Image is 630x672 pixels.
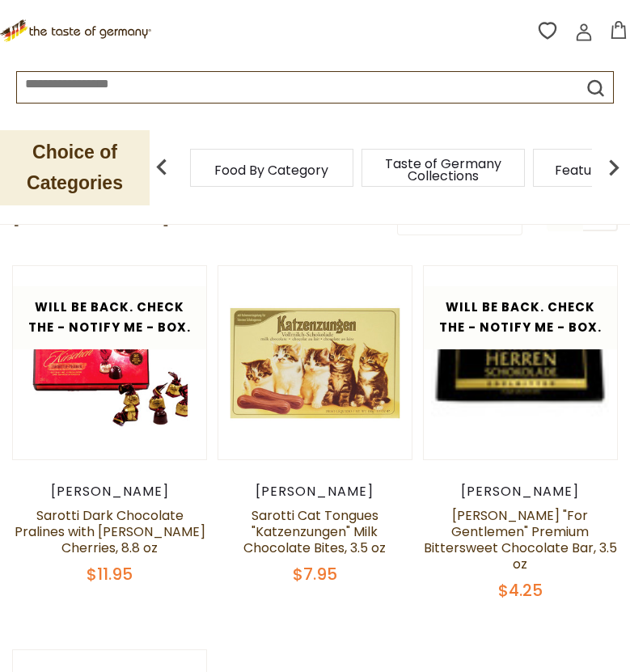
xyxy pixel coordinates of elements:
[423,484,618,500] div: [PERSON_NAME]
[87,563,133,585] span: $11.95
[218,484,412,500] div: [PERSON_NAME]
[293,563,337,585] span: $7.95
[424,266,617,459] img: Sarotti "For Gentlemen" Premium Bittersweet Chocolate Bar, 3.5 oz
[378,158,508,182] a: Taste of Germany Collections
[498,579,543,602] span: $4.25
[12,204,170,228] h1: [PERSON_NAME]
[13,266,206,459] img: Sarotti Brandy Cherry Chocolates
[214,164,328,176] a: Food By Category
[243,506,386,557] a: Sarotti Cat Tongues "Katzenzungen" Milk Chocolate Bites, 3.5 oz
[218,266,412,459] img: Sarotti Cat Tongues "Katzenzungen" Milk Chocolate Bites, 3.5 oz
[146,151,178,184] img: previous arrow
[12,484,207,500] div: [PERSON_NAME]
[15,506,205,557] a: Sarotti Dark Chocolate Pralines with [PERSON_NAME] Cherries, 8.8 oz
[424,506,617,573] a: [PERSON_NAME] "For Gentlemen" Premium Bittersweet Chocolate Bar, 3.5 oz
[598,151,630,184] img: next arrow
